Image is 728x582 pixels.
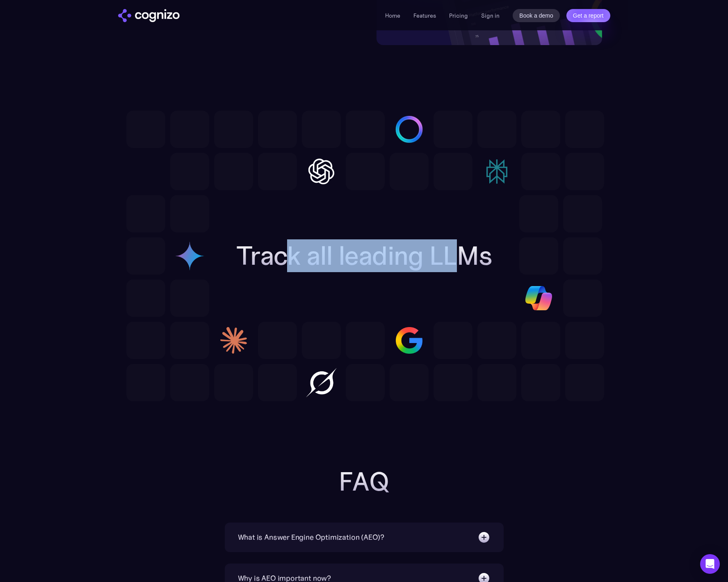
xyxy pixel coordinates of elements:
[513,9,560,22] a: Book a demo
[566,9,610,22] a: Get a report
[700,554,720,574] div: Open Intercom Messenger
[118,9,180,22] a: home
[481,11,500,20] a: Sign in
[236,241,492,271] h2: Track all leading LLMs
[413,12,436,19] a: Features
[385,12,400,19] a: Home
[118,9,180,22] img: cognizo logo
[449,12,468,19] a: Pricing
[238,532,385,543] div: What is Answer Engine Optimization (AEO)?
[200,467,528,496] h2: FAQ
